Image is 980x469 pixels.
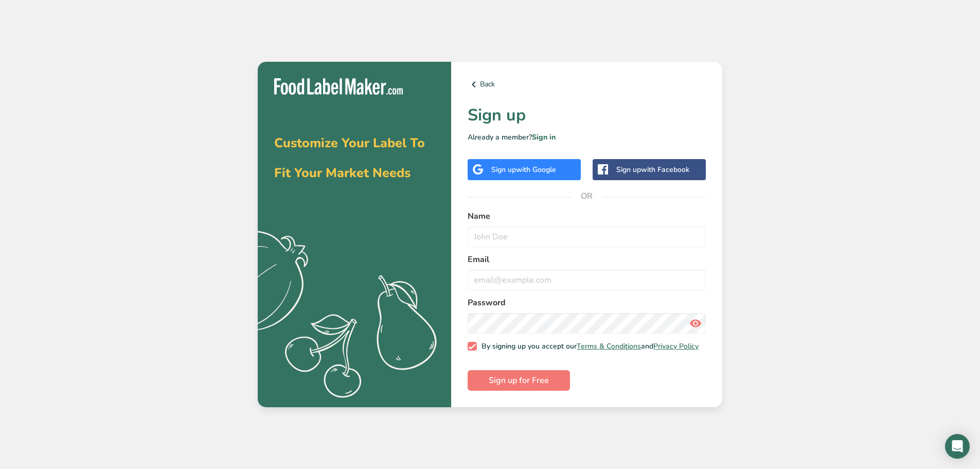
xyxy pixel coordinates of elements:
button: Sign up for Free [468,370,570,391]
a: Back [468,78,706,91]
span: with Google [516,165,556,175]
a: Privacy Policy [653,341,699,351]
span: OR [572,181,602,212]
span: Sign up for Free [489,374,549,387]
div: Sign up [616,164,689,175]
label: Password [468,297,706,309]
input: email@example.com [468,270,706,290]
img: Food Label Maker [274,78,403,95]
label: Name [468,210,706,222]
h1: Sign up [468,103,706,128]
a: Terms & Conditions [577,341,641,351]
div: Sign up [491,164,556,175]
div: Open Intercom Messenger [945,434,970,459]
p: Already a member? [468,132,706,143]
input: John Doe [468,227,706,247]
span: By signing up you accept our and [477,342,699,351]
span: with Facebook [641,165,689,175]
span: Customize Your Label To Fit Your Market Needs [274,134,425,182]
a: Sign in [532,132,556,142]
label: Email [468,253,706,266]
